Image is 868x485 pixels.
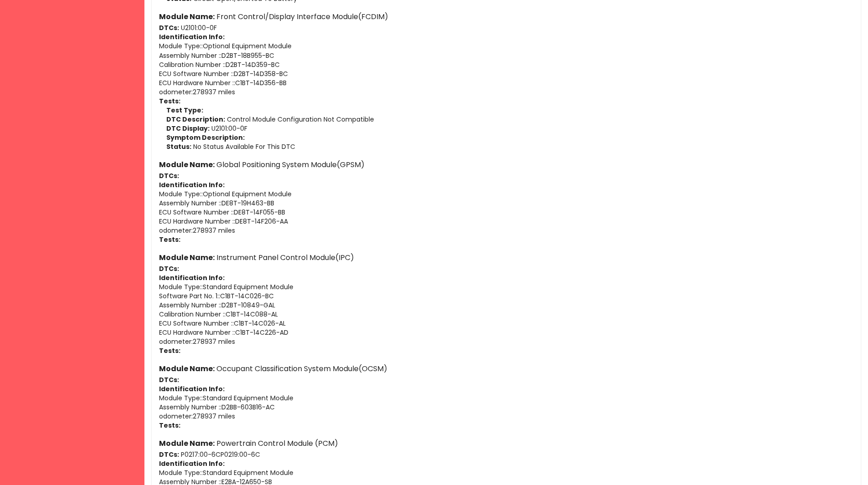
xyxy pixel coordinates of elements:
[159,208,853,217] p: ECU Software Number : : DE8T-14F055-BB
[159,403,853,412] p: Assembly Number : : D2BB-603B16-AC
[166,106,203,115] strong: Test Type:
[159,23,853,32] p: U2101:00-0F
[159,282,853,291] p: Module Type: : Standard Equipment Module
[159,171,179,180] strong: DTCs:
[159,450,179,459] strong: DTCs:
[159,78,853,87] p: ECU Hardware Number : : C1BT-14D356-BB
[159,273,225,282] strong: Identification Info:
[159,159,215,170] strong: Module Name:
[166,142,191,151] strong: Status:
[159,438,215,449] strong: Module Name:
[159,421,180,430] strong: Tests:
[159,251,853,264] h6: Instrument Panel Control Module(IPC)
[159,87,853,97] p: odometer : 278937 miles
[159,217,853,226] p: ECU Hardware Number : : DE8T-14F206-AA
[159,337,853,346] p: odometer : 278937 miles
[159,264,179,273] strong: DTCs:
[159,41,853,51] p: Module Type: : Optional Equipment Module
[159,328,853,337] p: ECU Hardware Number : : C1BT-14C226-AD
[159,375,179,384] strong: DTCs:
[159,158,853,171] h6: Global Positioning System Module(GPSM)
[159,319,853,328] p: ECU Software Number : : C1BT-14C026-AL
[159,301,853,310] p: Assembly Number : : D2BT-10849-GAL
[166,115,225,124] strong: DTC Description:
[159,252,215,263] strong: Module Name:
[159,189,853,199] p: Module Type: : Optional Equipment Module
[159,235,180,244] strong: Tests:
[159,412,853,421] p: odometer : 278937 miles
[166,142,853,151] p: No Status Available For This DTC
[159,468,853,477] p: Module Type: : Standard Equipment Module
[159,51,853,60] p: Assembly Number : : D2BT-18B955-BC
[159,362,853,375] h6: Occupant Classification System Module(OCSM)
[159,60,853,69] p: Calibration Number : : D2BT-14D359-BC
[159,11,215,22] strong: Module Name:
[166,124,853,133] p: U2101:00-0F
[159,291,853,301] p: Software Part No. 1: : C1BT-14C026-BC
[159,346,180,355] strong: Tests:
[159,384,225,393] strong: Identification Info:
[159,310,853,319] p: Calibration Number : : C1BT-14C088-AL
[159,437,853,450] h6: Powertrain Control Module (PCM)
[159,363,215,374] strong: Module Name:
[159,97,180,106] strong: Tests:
[159,23,179,32] strong: DTCs:
[159,199,853,208] p: Assembly Number : : DE8T-19H463-BB
[159,69,853,78] p: ECU Software Number : : D2BT-14D358-BC
[159,10,853,23] h6: Front Control/Display Interface Module(FCDIM)
[159,459,225,468] strong: Identification Info:
[159,450,853,459] p: P0217:00-6C P0219:00-6C
[159,180,225,189] strong: Identification Info:
[166,133,245,142] strong: Symptom Description:
[166,115,853,124] p: Control Module Configuration Not Compatible
[166,124,210,133] strong: DTC Display:
[159,393,853,403] p: Module Type: : Standard Equipment Module
[159,32,225,41] strong: Identification Info:
[159,226,853,235] p: odometer : 278937 miles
